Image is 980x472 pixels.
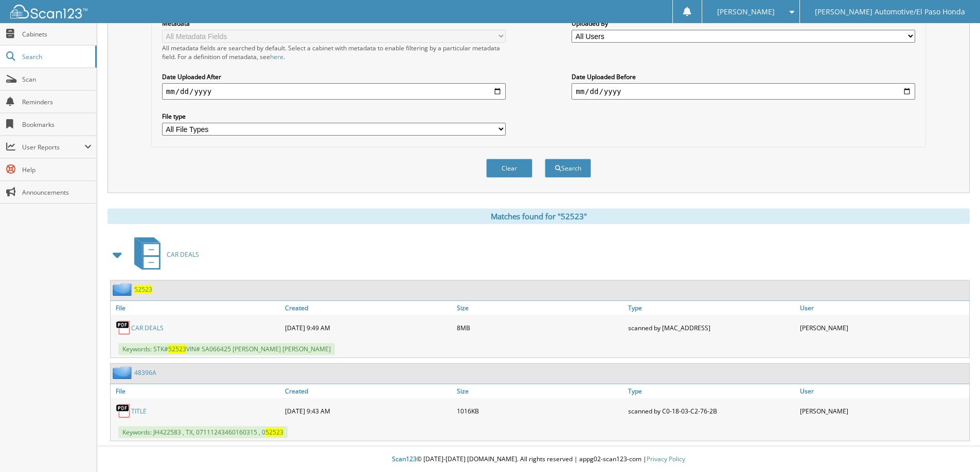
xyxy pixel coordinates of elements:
div: All metadata fields are searched by default. Select a cabinet with metadata to enable filtering b... [162,44,506,61]
div: © [DATE]-[DATE] [DOMAIN_NAME]. All rights reserved | appg02-scan123-com | [97,447,980,472]
div: 1016KB [454,401,626,421]
a: File [111,301,282,315]
span: Cabinets [22,30,92,39]
span: 52523 [265,428,283,437]
div: [DATE] 9:43 AM [282,401,454,421]
a: here [270,52,283,61]
iframe: Chat Widget [929,423,980,472]
a: CAR DEALS [128,234,199,275]
span: 52523 [168,345,186,353]
a: User [797,301,969,315]
span: Help [22,165,92,174]
img: folder2.png [113,366,134,379]
a: File [111,384,282,398]
a: User [797,384,969,398]
div: scanned by C0-18-03-C2-76-2B [626,401,797,421]
img: scan123-logo-white.svg [10,5,87,18]
span: Keywords: STK# VIN# SA066425 [PERSON_NAME] [PERSON_NAME] [118,343,335,355]
a: Privacy Policy [647,455,685,463]
img: PDF.png [116,403,131,419]
input: end [572,83,915,100]
label: Date Uploaded Before [572,72,915,81]
span: Announcements [22,188,92,197]
button: Search [545,159,591,178]
a: Created [282,301,454,315]
div: [DATE] 9:49 AM [282,317,454,338]
a: 48396A [134,368,156,377]
img: PDF.png [116,320,131,335]
span: CAR DEALS [167,250,199,259]
span: Search [22,52,90,61]
a: Size [454,301,626,315]
span: Keywords: JH422583 , TX, 07111243460160315 , 0 [118,426,288,438]
a: Type [626,301,797,315]
div: 8MB [454,317,626,338]
div: [PERSON_NAME] [797,317,969,338]
label: Metadata [162,19,506,28]
img: folder2.png [113,283,134,296]
span: [PERSON_NAME] [717,9,775,15]
label: File type [162,112,506,121]
a: TITLE [131,407,147,416]
span: Reminders [22,98,92,106]
span: Scan [22,75,92,84]
a: CAR DEALS [131,324,164,332]
span: User Reports [22,143,84,152]
div: scanned by [MAC_ADDRESS] [626,317,797,338]
div: Matches found for "52523" [108,209,970,224]
input: start [162,83,506,100]
a: 52523 [134,285,152,294]
a: Created [282,384,454,398]
button: Clear [486,159,532,178]
label: Date Uploaded After [162,72,506,81]
span: Bookmarks [22,120,92,129]
span: Scan123 [392,455,417,463]
span: [PERSON_NAME] Automotive/El Paso Honda [815,9,965,15]
a: Size [454,384,626,398]
div: [PERSON_NAME] [797,401,969,421]
a: Type [626,384,797,398]
label: Uploaded By [572,19,915,28]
